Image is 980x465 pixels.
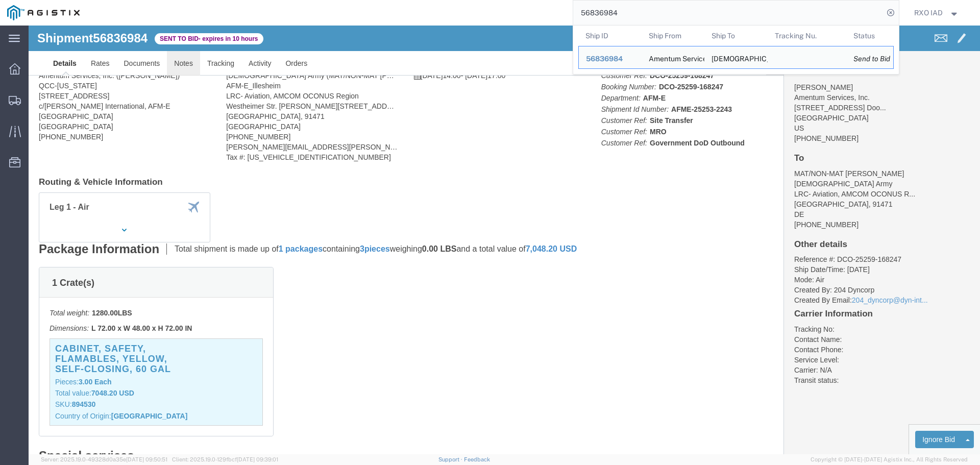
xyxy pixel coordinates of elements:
th: Ship ID [578,26,642,46]
a: Feedback [464,456,490,462]
th: Tracking Nu. [768,26,847,46]
div: Amentum Services, Inc. [649,46,698,68]
th: Ship From [642,26,705,46]
span: Copyright © [DATE]-[DATE] Agistix Inc., All Rights Reserved [811,455,968,464]
input: Search for shipment number, reference number [573,1,884,25]
img: logo [7,5,80,20]
span: RXO IAD [914,7,943,18]
iframe: FS Legacy Container [29,26,980,454]
button: RXO IAD [914,7,966,19]
span: [DATE] 09:50:51 [126,456,167,462]
th: Ship To [704,26,768,46]
span: Client: 2025.19.0-129fbcf [172,456,278,462]
th: Status [846,26,894,46]
div: 56836984 [586,54,634,64]
span: Server: 2025.19.0-49328d0a35e [41,456,167,462]
div: Send to Bid [853,54,886,64]
span: 56836984 [586,55,623,63]
div: US Army [712,46,761,68]
table: Search Results [578,26,899,74]
a: Support [438,456,464,462]
span: [DATE] 09:39:01 [237,456,278,462]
